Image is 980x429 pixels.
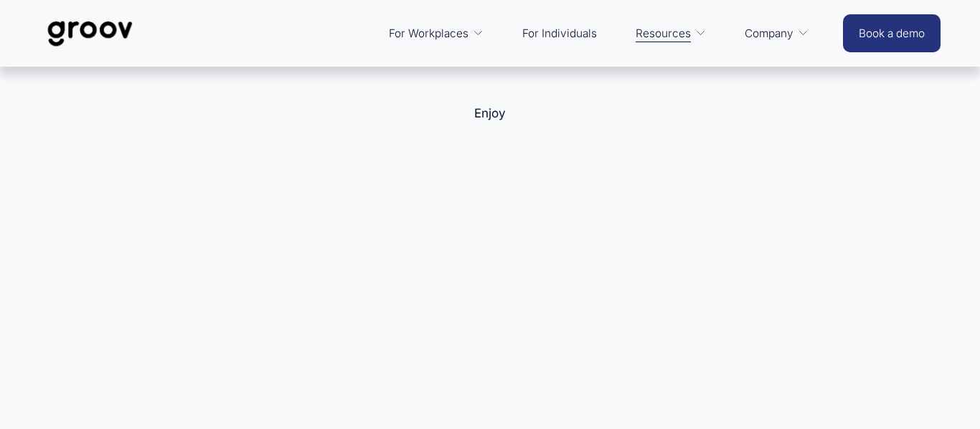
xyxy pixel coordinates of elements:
[738,16,816,51] a: folder dropdown
[389,24,468,44] span: For Workplaces
[382,16,491,51] a: folder dropdown
[636,24,691,44] span: Resources
[474,106,506,120] a: Enjoy
[745,24,793,44] span: Company
[628,16,713,51] a: folder dropdown
[39,10,141,57] img: Groov | Workplace Science Platform | Unlock Performance | Drive Results
[843,14,941,52] a: Book a demo
[515,16,604,51] a: For Individuals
